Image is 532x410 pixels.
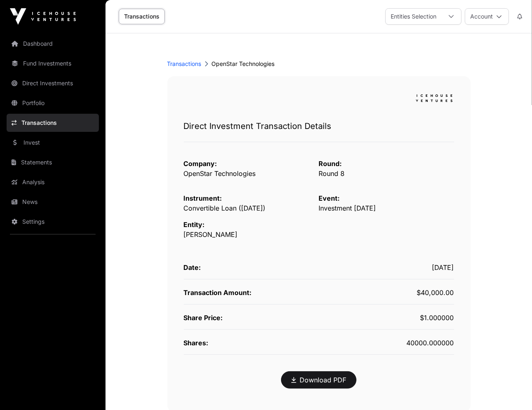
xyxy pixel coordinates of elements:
a: Transactions [7,114,99,132]
div: 40000.000000 [319,338,454,348]
span: Round 8 [319,169,345,178]
a: Portfolio [7,94,99,112]
a: Analysis [7,173,99,191]
a: Dashboard [7,35,99,53]
span: Entity: [184,220,205,229]
span: Company: [184,159,217,168]
img: logo [415,93,454,104]
a: Settings [7,213,99,231]
span: Instrument: [184,194,222,202]
span: Event: [319,194,340,202]
a: Transactions [119,9,165,24]
span: [PERSON_NAME] [184,230,238,239]
div: Entities Selection [386,9,441,24]
a: Invest [7,134,99,152]
div: $1.000000 [319,313,454,323]
span: Round: [319,159,342,168]
span: Date: [184,263,201,272]
img: Icehouse Ventures Logo [10,8,76,25]
span: Transaction Amount: [184,288,252,297]
div: [DATE] [319,262,454,272]
button: Account [465,8,509,25]
a: News [7,193,99,211]
a: Download PDF [291,375,346,385]
span: Share Price: [184,314,223,322]
div: $40,000.00 [319,288,454,298]
a: OpenStar Technologies [184,169,256,178]
span: Investment [DATE] [319,204,376,212]
span: Convertible Loan ([DATE]) [184,204,266,212]
h1: Direct Investment Transaction Details [184,120,454,132]
a: Transactions [167,60,202,68]
a: Statements [7,153,99,171]
span: Shares: [184,339,209,347]
a: Direct Investments [7,74,99,92]
div: OpenStar Technologies [167,60,471,68]
button: Download PDF [281,371,356,389]
a: Fund Investments [7,54,99,73]
iframe: Chat Widget [491,370,532,410]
